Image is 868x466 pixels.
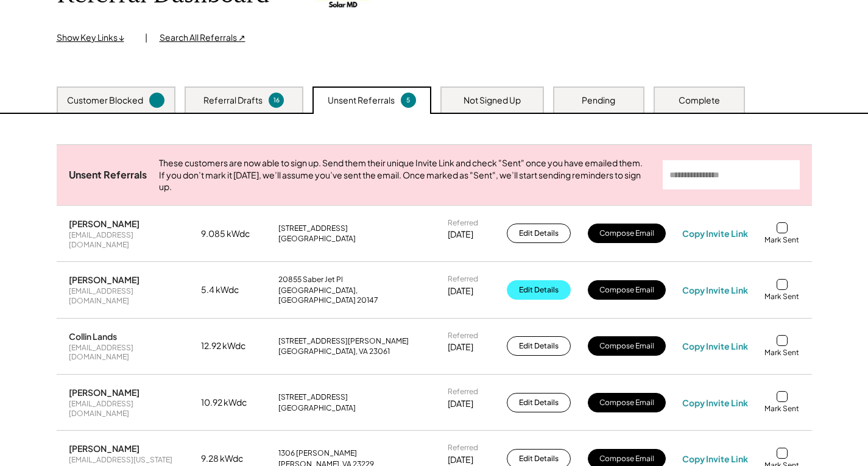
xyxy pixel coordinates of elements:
[69,331,117,342] div: Collin Lands
[278,392,348,402] div: [STREET_ADDRESS]
[448,228,473,241] div: [DATE]
[69,399,185,418] div: [EMAIL_ADDRESS][DOMAIN_NAME]
[403,96,414,105] div: 5
[67,94,143,107] div: Customer Blocked
[201,228,262,240] div: 9.085 kWdc
[201,340,262,352] div: 12.92 kWdc
[69,230,185,249] div: [EMAIL_ADDRESS][DOMAIN_NAME]
[507,224,571,243] button: Edit Details
[69,274,139,285] div: [PERSON_NAME]
[448,443,478,453] div: Referred
[159,157,651,193] div: These customers are now able to sign up. Send them their unique Invite Link and check "Sent" once...
[69,286,185,305] div: [EMAIL_ADDRESS][DOMAIN_NAME]
[201,453,262,465] div: 9.28 kWdc
[278,448,357,458] div: 1306 [PERSON_NAME]
[160,32,245,44] div: Search All Referrals ↗
[57,32,133,44] div: Show Key Links ↓
[682,284,748,295] div: Copy Invite Link
[270,96,282,105] div: 16
[448,454,473,466] div: [DATE]
[448,387,478,397] div: Referred
[201,397,262,409] div: 10.92 kWdc
[145,32,147,44] div: |
[69,218,139,229] div: [PERSON_NAME]
[507,393,571,412] button: Edit Details
[278,275,343,284] div: 20855 Saber Jet Pl
[682,397,748,408] div: Copy Invite Link
[69,443,139,454] div: [PERSON_NAME]
[278,224,348,233] div: [STREET_ADDRESS]
[507,280,571,300] button: Edit Details
[69,387,139,398] div: [PERSON_NAME]
[464,94,521,107] div: Not Signed Up
[764,292,799,302] div: Mark Sent
[507,336,571,356] button: Edit Details
[448,331,478,341] div: Referred
[328,94,395,107] div: Unsent Referrals
[448,398,473,410] div: [DATE]
[448,218,478,228] div: Referred
[588,336,666,356] button: Compose Email
[588,224,666,243] button: Compose Email
[682,453,748,464] div: Copy Invite Link
[764,404,799,414] div: Mark Sent
[69,343,185,362] div: [EMAIL_ADDRESS][DOMAIN_NAME]
[278,403,356,413] div: [GEOGRAPHIC_DATA]
[582,94,615,107] div: Pending
[278,347,390,356] div: [GEOGRAPHIC_DATA], VA 23061
[682,228,748,239] div: Copy Invite Link
[69,169,147,182] div: Unsent Referrals
[682,341,748,351] div: Copy Invite Link
[448,285,473,297] div: [DATE]
[764,235,799,245] div: Mark Sent
[278,286,431,305] div: [GEOGRAPHIC_DATA], [GEOGRAPHIC_DATA] 20147
[679,94,720,107] div: Complete
[588,393,666,412] button: Compose Email
[278,234,356,244] div: [GEOGRAPHIC_DATA]
[203,94,263,107] div: Referral Drafts
[764,348,799,358] div: Mark Sent
[448,341,473,353] div: [DATE]
[278,336,409,346] div: [STREET_ADDRESS][PERSON_NAME]
[588,280,666,300] button: Compose Email
[201,284,262,296] div: 5.4 kWdc
[448,274,478,284] div: Referred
